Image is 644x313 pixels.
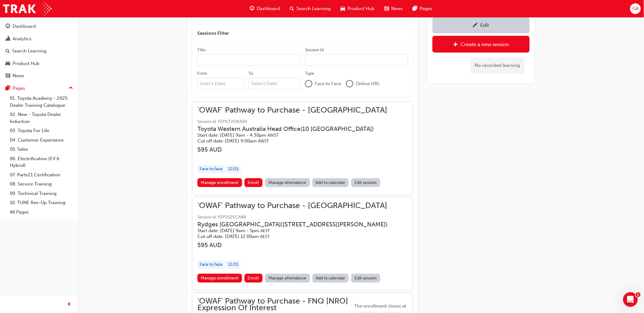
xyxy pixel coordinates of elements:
span: chart-icon [6,36,10,42]
span: GA [632,5,638,12]
a: Search Learning [2,45,75,57]
button: Enroll [245,178,263,187]
a: 05. Sales [7,145,75,154]
div: From [197,70,207,77]
a: Manage attendance [265,178,310,187]
iframe: Intercom live chat [623,292,638,307]
span: Session id: P2PILT25WA04 [197,118,387,125]
a: Create a new session [432,36,530,52]
div: Face to face [197,261,225,269]
div: No recorded learning [470,57,525,74]
a: 01. Toyota Academy - 2025 Dealer Training Catalogue [7,94,75,110]
a: Edit session [351,274,380,282]
a: 08. Service Training [7,179,75,189]
span: guage-icon [250,5,254,13]
div: News [13,72,24,79]
a: 02. New - Toyota Dealer Induction [7,110,75,126]
span: 'OWAF' Pathway to Purchase - [GEOGRAPHIC_DATA] [197,107,387,114]
h5: Cut off date: [DATE] 12:00am [197,234,388,239]
h3: Toyota Western Australia Head Office ( 10 [GEOGRAPHIC_DATA] ) [197,125,377,132]
input: Title [197,54,300,66]
span: news-icon [6,73,10,79]
button: 'OWAF' Pathway to Purchase - [GEOGRAPHIC_DATA]Session id: P2PILT25WA04Toyota Western Australia He... [197,107,408,189]
a: Dashboard [2,21,75,32]
a: 09. Technical Training [7,189,75,198]
div: Title [197,47,206,53]
span: guage-icon [6,24,10,29]
span: prev-icon [67,301,72,308]
a: Add to calendar [312,274,349,282]
span: pages-icon [6,86,10,91]
div: Analytics [13,35,31,42]
div: Pages [13,85,25,92]
a: Edit [432,16,530,33]
button: GA [630,3,641,14]
button: 'OWAF' Pathway to Purchase - [GEOGRAPHIC_DATA]Session id: P2P2025CANBRydges [GEOGRAPHIC_DATA]([ST... [197,202,408,285]
input: Session Id [305,54,408,66]
a: Edit session [351,178,380,187]
div: To [249,70,253,77]
div: Edit [480,22,489,28]
span: pages-icon [413,5,417,13]
span: Search Learning [296,5,331,12]
h3: Rydges [GEOGRAPHIC_DATA] ( [STREET_ADDRESS][PERSON_NAME] ) [197,221,388,228]
div: 11 / 15 [226,261,241,269]
span: Product Hub [348,5,374,12]
a: Analytics [2,33,75,45]
span: Australian Western Standard Time AWST [258,139,269,144]
div: Search Learning [12,48,46,55]
span: Australian Eastern Standard Time AEST [260,228,270,233]
h3: 595 AUD [197,146,387,153]
span: search-icon [6,49,10,54]
span: pencil-icon [473,23,478,29]
div: 12 / 15 [226,165,241,173]
span: The enrollment closes at [353,303,408,310]
span: 'OWAF' Pathway to Purchase - FNQ [NRO] Expression Of Interest [197,298,353,311]
a: Manage enrollment [197,178,242,187]
a: search-iconSearch Learning [285,2,336,15]
a: 03. Toyota For Life [7,126,75,135]
a: Product Hub [2,58,75,69]
a: guage-iconDashboard [245,2,285,15]
input: From [197,78,244,89]
a: pages-iconPages [408,2,437,15]
div: Product Hub [13,60,39,67]
div: Dashboard [13,23,36,30]
h3: 595 AUD [197,242,397,249]
span: 1 [636,292,641,297]
span: News [391,5,403,12]
h5: Start date: [DATE] 9am - 5pm [197,228,388,234]
span: search-icon [290,5,294,13]
div: Type [305,70,314,77]
span: Session id: P2P2025CANB [197,214,397,221]
a: news-iconNews [379,2,408,15]
span: news-icon [384,5,389,13]
div: Session Id [305,47,324,53]
span: 'OWAF' Pathway to Purchase - [GEOGRAPHIC_DATA] [197,202,397,209]
a: 06. Electrification (EV & Hybrid) [7,154,75,170]
span: Australian Western Standard Time AWST [267,133,278,138]
span: car-icon [340,5,345,13]
span: Face to Face [315,80,341,87]
h5: Start date: [DATE] 9am - 4:30pm [197,132,377,138]
img: Trak [3,2,52,16]
span: Enroll [248,275,259,281]
a: car-iconProduct Hub [336,2,379,15]
h5: Cut off date: [DATE] 9:00am [197,138,377,144]
span: Dashboard [257,5,280,12]
input: To [249,78,300,89]
a: 07. Parts21 Certification [7,170,75,180]
div: Create a new session [461,41,509,47]
button: Pages [2,83,75,94]
span: plus-icon [453,42,458,48]
a: News [2,70,75,81]
span: Pages [420,5,432,12]
span: Australian Eastern Standard Time AEST [260,234,270,239]
a: Manage attendance [265,274,310,282]
button: Enroll [245,274,263,282]
span: Online URL [356,80,380,87]
a: 04. Customer Experience [7,135,75,145]
button: DashboardAnalyticsSearch LearningProduct HubNews [2,20,75,83]
div: Face to face [197,165,225,173]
